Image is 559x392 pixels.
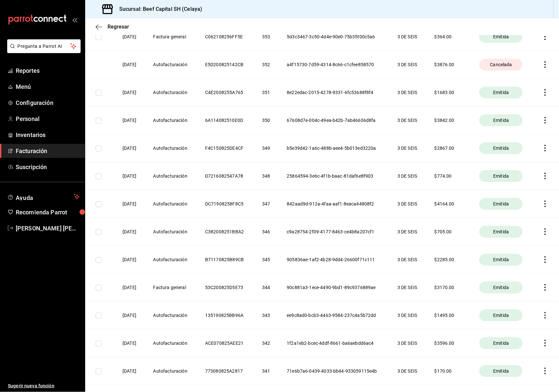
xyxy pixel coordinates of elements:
th: $ 774.00 [427,162,472,190]
th: 3 DE SEIS [390,23,427,50]
th: $ 1495.00 [427,301,472,329]
th: 341 [254,357,279,385]
th: Autofacturación [145,357,197,385]
th: 349 [254,134,279,162]
span: Regresar [107,24,129,30]
th: $ 4164.00 [427,190,472,218]
th: a4f15730-7d59-4314-8c66-c1cfee858570 [279,50,390,78]
th: 344 [254,273,279,301]
span: Emitida [491,340,511,346]
th: 3 DE SEIS [390,218,427,245]
th: C062108256FF5E [197,23,254,50]
th: Autofacturación [145,50,197,78]
th: 905836ae-1af2-4b28-9dd4-26600f71c111 [279,245,390,273]
th: 90c881a3-1ece-4490-9bd1-89c9376889ae [279,273,390,301]
th: [DATE] [115,245,145,273]
th: 71e6b7a6-0439-4033-bb44-933059115e4b [279,357,390,385]
span: Emitida [491,201,511,207]
th: 3 DE SEIS [390,357,427,385]
button: Pregunta a Parrot AI [7,39,81,53]
th: [DATE] [115,301,145,329]
span: Emitida [491,284,511,291]
span: Configuración [16,98,80,107]
th: B71170825B89CB [197,245,254,273]
th: 343 [254,301,279,329]
th: 3 DE SEIS [390,134,427,162]
h3: Sucursal: Beef Capital SH (Celaya) [114,5,202,13]
span: Inventarios [16,130,80,139]
th: 3 DE SEIS [390,162,427,190]
th: 135190825BB96A [197,301,254,329]
th: C382008251BBA2 [197,218,254,245]
th: 6A114082510E0D [197,106,254,134]
span: Emitida [491,228,511,235]
th: DC71908258F8C5 [197,190,254,218]
th: 347 [254,190,279,218]
th: 3 DE SEIS [390,78,427,106]
th: $ 170.00 [427,357,472,385]
th: ee9c8ad0-bcb3-4463-9584-237c4a5b72dd [279,301,390,329]
th: Factura general [145,23,197,50]
span: Emitida [491,312,511,319]
th: [DATE] [115,357,145,385]
th: $ 3170.00 [427,273,472,301]
th: 3 DE SEIS [390,50,427,78]
th: 348 [254,162,279,190]
th: [DATE] [115,218,145,245]
th: Autofacturación [145,190,197,218]
th: Factura general [145,273,197,301]
span: [PERSON_NAME] [PERSON_NAME] [16,224,80,233]
th: 346 [254,218,279,245]
th: 773080825A2817 [197,357,254,385]
span: Emitida [491,145,511,151]
th: 3 DE SEIS [390,106,427,134]
span: Emitida [491,89,511,96]
span: Recomienda Parrot [16,208,80,217]
th: 342 [254,329,279,357]
span: Menú [16,82,80,91]
th: Autofacturación [145,162,197,190]
button: Regresar [96,24,129,30]
th: Autofacturación [145,245,197,273]
th: $ 1683.00 [427,78,472,106]
th: 353 [254,23,279,50]
th: Autofacturación [145,301,197,329]
span: Emitida [491,173,511,179]
th: E5D200825142CB [197,50,254,78]
th: Autofacturación [145,329,197,357]
th: 345 [254,245,279,273]
th: 5d3c3467-3c50-4d4e-90e0-75b35f00c5a6 [279,23,390,50]
span: Emitida [491,117,511,124]
th: 1f2a1eb2-bcec-4ddf-8661-ba6aebdd6ac4 [279,329,390,357]
span: Suscripción [16,163,80,171]
button: open_drawer_menu [72,17,77,22]
th: b5e39d42-1a6c-488b-aee4-5b013ed3220a [279,134,390,162]
th: c9a28754-2f09-4177-8463-ce4b8a207cf1 [279,218,390,245]
th: C4E2008255A765 [197,78,254,106]
span: Cancelada [488,61,515,68]
th: $ 364.00 [427,23,472,50]
th: ACE070825AEE21 [197,329,254,357]
span: Pregunta a Parrot AI [18,43,70,50]
th: 3 DE SEIS [390,245,427,273]
th: 8e22edac-2015-4278-9331-6fc53688f8f4 [279,78,390,106]
th: [DATE] [115,50,145,78]
th: [DATE] [115,78,145,106]
th: $ 3876.00 [427,50,472,78]
span: Reportes [16,66,80,75]
th: [DATE] [115,329,145,357]
th: 25864594-3e6c-4f1b-baac-81daf6e8f903 [279,162,390,190]
th: F4C150825DE4CF [197,134,254,162]
th: [DATE] [115,23,145,50]
th: [DATE] [115,134,145,162]
th: Autofacturación [145,218,197,245]
th: [DATE] [115,106,145,134]
th: Autofacturación [145,134,197,162]
th: [DATE] [115,273,145,301]
th: Autofacturación [145,78,197,106]
span: Sugerir nueva función [8,382,80,389]
a: Pregunta a Parrot AI [5,48,81,54]
span: Emitida [491,368,511,374]
th: 3 DE SEIS [390,301,427,329]
th: 67608d7e-004c-49ea-b42b-7ab46606d8fa [279,106,390,134]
